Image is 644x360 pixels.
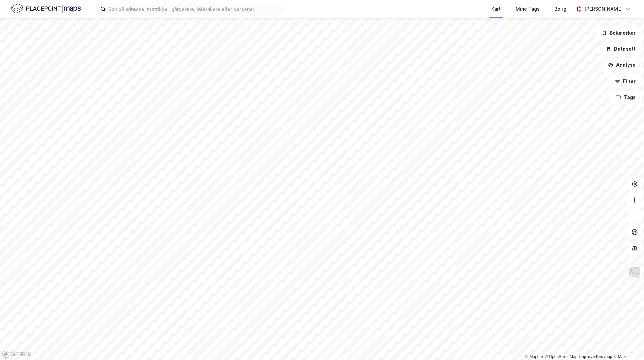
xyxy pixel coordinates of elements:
[106,4,285,14] input: Søk på adresse, matrikkel, gårdeiere, leietakere eller personer
[525,354,544,359] a: Mapbox
[596,26,641,40] button: Bokmerker
[554,5,566,13] div: Bolig
[610,91,641,104] button: Tags
[600,42,641,56] button: Datasett
[602,58,641,72] button: Analyse
[516,5,540,13] div: Mine Tags
[584,5,623,13] div: [PERSON_NAME]
[628,266,641,279] img: Z
[610,328,644,360] iframe: Chat Widget
[579,354,612,359] a: Improve this map
[610,328,644,360] div: Kontrollprogram for chat
[2,350,32,358] a: Mapbox homepage
[609,74,641,88] button: Filter
[11,3,81,15] img: logo.f888ab2527a4732fd821a326f86c7f29.svg
[545,354,578,359] a: OpenStreetMap
[491,5,501,13] div: Kart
